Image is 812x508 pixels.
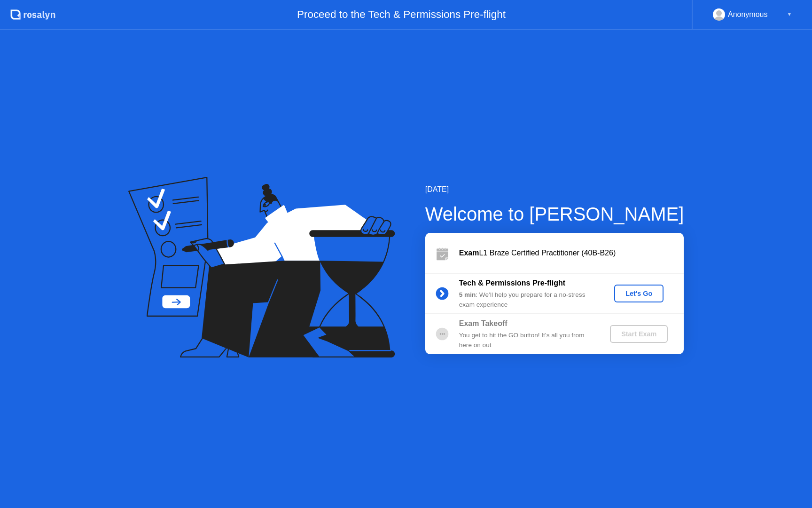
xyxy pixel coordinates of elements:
[614,330,664,338] div: Start Exam
[459,290,594,310] div: : We’ll help you prepare for a no-stress exam experience
[459,249,479,257] b: Exam
[459,331,594,350] div: You get to hit the GO button! It’s all you from here on out
[459,319,507,327] b: Exam Takeoff
[459,279,565,287] b: Tech & Permissions Pre-flight
[614,285,664,302] button: Let's Go
[610,325,668,343] button: Start Exam
[459,291,476,298] b: 5 min
[425,200,684,228] div: Welcome to [PERSON_NAME]
[425,184,684,195] div: [DATE]
[459,247,684,259] div: L1 Braze Certified Practitioner (40B-B26)
[728,8,768,21] div: Anonymous
[787,8,792,21] div: ▼
[618,290,660,297] div: Let's Go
